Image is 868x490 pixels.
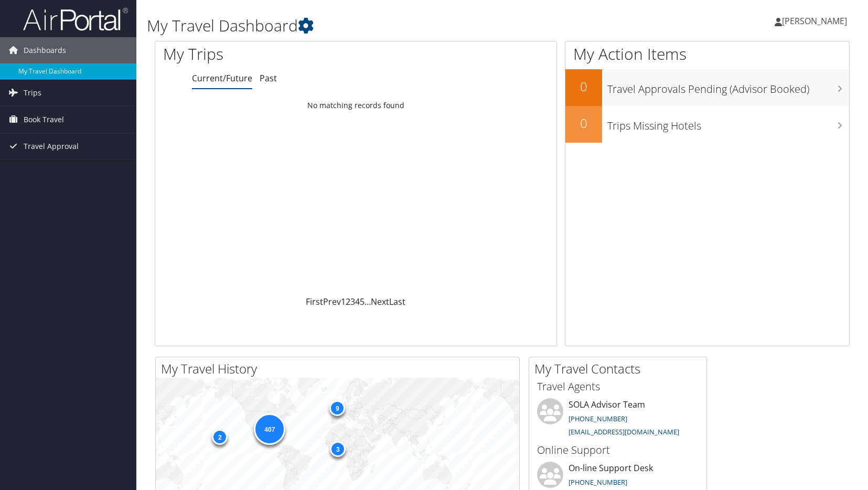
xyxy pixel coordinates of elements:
[212,429,228,445] div: 2
[365,296,371,307] span: …
[565,78,602,95] h2: 0
[537,379,699,394] h3: Travel Agents
[782,15,847,27] span: [PERSON_NAME]
[775,5,858,37] a: [PERSON_NAME]
[532,398,704,441] li: SOLA Advisor Team
[161,360,519,378] h2: My Travel History
[254,413,285,445] div: 407
[329,400,345,416] div: 9
[23,7,128,31] img: airportal-logo.png
[341,296,346,307] a: 1
[330,441,346,457] div: 3
[565,114,602,132] h2: 0
[355,296,360,307] a: 4
[147,15,620,37] h1: My Travel Dashboard
[155,96,556,115] td: No matching records found
[534,360,706,378] h2: My Travel Contacts
[192,72,252,84] a: Current/Future
[360,296,365,307] a: 5
[323,296,341,307] a: Prev
[371,296,389,307] a: Next
[607,113,849,133] h3: Trips Missing Hotels
[565,106,849,143] a: 0Trips Missing Hotels
[537,443,699,457] h3: Online Support
[24,37,66,63] span: Dashboards
[565,69,849,106] a: 0Travel Approvals Pending (Advisor Booked)
[350,296,355,307] a: 3
[163,43,381,65] h1: My Trips
[260,72,277,84] a: Past
[569,427,679,436] a: [EMAIL_ADDRESS][DOMAIN_NAME]
[346,296,350,307] a: 2
[565,43,849,65] h1: My Action Items
[607,77,849,97] h3: Travel Approvals Pending (Advisor Booked)
[306,296,323,307] a: First
[24,106,64,133] span: Book Travel
[24,80,41,106] span: Trips
[569,477,627,487] a: [PHONE_NUMBER]
[569,414,627,423] a: [PHONE_NUMBER]
[389,296,405,307] a: Last
[24,133,79,159] span: Travel Approval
